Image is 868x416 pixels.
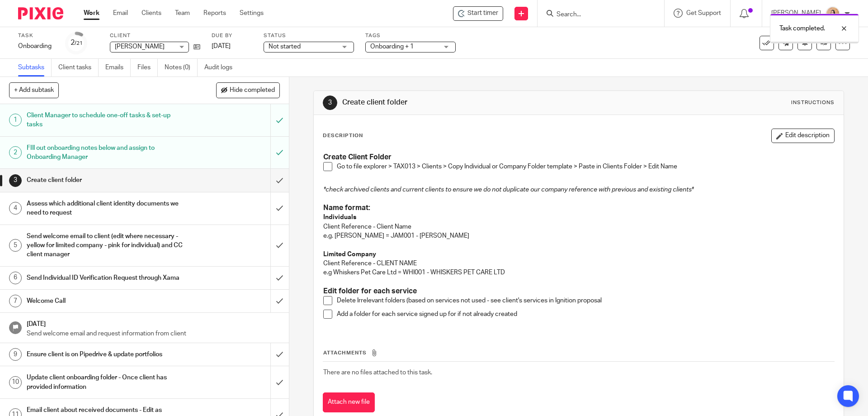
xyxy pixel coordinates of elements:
strong: Individuals [323,214,356,220]
h1: Welcome Call [27,294,183,308]
div: 1 [9,114,22,126]
p: Client Reference - Client Name [323,222,834,231]
span: [PERSON_NAME] [115,43,165,50]
img: Pixie [18,7,63,19]
span: Onboarding + 1 [370,43,414,50]
span: Attachments [323,350,367,355]
span: [DATE] [212,43,231,49]
div: 6 [9,272,22,284]
button: Hide completed [216,82,280,98]
button: Edit description [771,129,835,143]
a: Email [113,9,128,18]
button: + Add subtask [9,82,59,98]
div: 3 [323,96,337,110]
p: Go to file explorer > TAX013 > Clients > Copy Individual or Company Folder template > Paste in Cl... [337,162,834,171]
h1: Client Manager to schedule one-off tasks & set-up tasks [27,109,183,132]
a: Team [175,9,190,18]
a: Client tasks [58,59,99,77]
h1: Create client folder [27,173,183,187]
h1: FIll out onboarding notes below and assign to Onboarding Manager [27,141,183,164]
strong: Create Client Folder [323,153,392,161]
div: 3 [9,174,22,187]
span: There are no files attached to this task. [323,369,432,376]
label: Due by [212,32,252,39]
a: Settings [240,9,264,18]
div: Sabrina Clarke - Onboarding [453,6,503,21]
div: 2 [71,38,83,48]
label: Tags [365,32,456,39]
strong: Name format: [323,204,370,211]
div: 10 [9,376,22,389]
span: Not started [269,43,301,50]
em: *check archived clients and current clients to ensure we do not duplicate our company reference w... [323,186,693,193]
div: 2 [9,146,22,159]
p: Task completed. [779,24,825,33]
a: Work [84,9,99,18]
a: Reports [203,9,226,18]
p: e.g. [PERSON_NAME] = JAM001 - [PERSON_NAME] [323,231,834,240]
p: Send welcome email and request information from client [27,329,280,338]
button: Attach new file [323,392,375,413]
div: Instructions [791,99,835,106]
strong: Edit folder for each service [323,287,417,295]
p: Description [323,132,363,139]
div: 7 [9,295,22,307]
h1: [DATE] [27,317,280,329]
p: e.g Whiskers Pet Care Ltd = WHI001 - WHISKERS PET CARE LTD [323,268,834,277]
p: Client Reference - CLIENT NAME [323,259,834,268]
h1: Ensure client is on Pipedrive & update portfolios [27,348,183,361]
a: Subtasks [18,59,52,77]
a: Files [137,59,158,77]
a: Emails [105,59,131,77]
h1: Send Individual ID Verification Request through Xama [27,271,183,285]
a: Notes (0) [165,59,198,77]
label: Task [18,32,54,39]
a: Audit logs [204,59,239,77]
span: Hide completed [230,87,275,94]
h1: Update client onboarding folder - Once client has provided information [27,371,183,394]
h1: Send welcome email to client (edit where necessary - yellow for limited company - pink for indivi... [27,230,183,262]
small: /21 [75,41,83,46]
div: Onboarding [18,42,54,51]
strong: Limited Company [323,251,376,258]
div: 9 [9,348,22,361]
h1: Create client folder [342,98,598,107]
h1: Assess which additional client identity documents we need to request [27,197,183,220]
div: 5 [9,239,22,252]
div: 4 [9,202,22,215]
label: Status [264,32,354,39]
label: Client [110,32,200,39]
img: Linkedin%20Posts%20-%20Client%20success%20stories%20(1).png [826,6,840,21]
p: Delete Irrelevant folders (based on services not used - see client's services in Ignition proposal [337,296,834,305]
a: Clients [142,9,161,18]
p: Add a folder for each service signed up for if not already created [337,310,834,319]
